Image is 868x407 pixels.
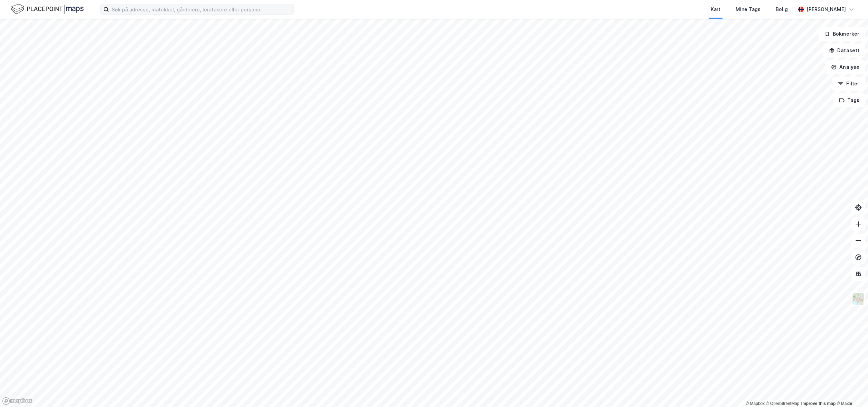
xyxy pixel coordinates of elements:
div: Bolig [776,5,788,13]
div: Kart [711,5,720,13]
iframe: Chat Widget [833,374,868,407]
img: logo.f888ab2527a4732fd821a326f86c7f29.svg [11,3,84,15]
div: [PERSON_NAME] [806,5,846,13]
input: Søk på adresse, matrikkel, gårdeiere, leietakere eller personer [109,4,293,15]
div: Mine Tags [736,5,760,13]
